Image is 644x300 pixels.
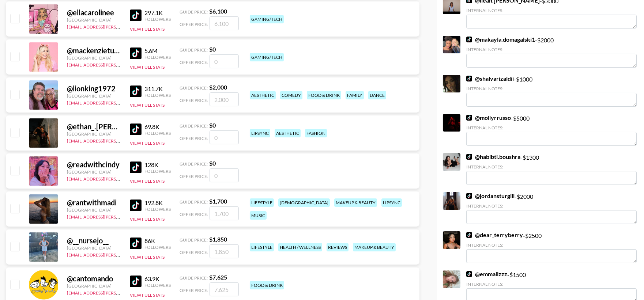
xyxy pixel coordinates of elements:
div: @ __nursejo__ [67,236,121,245]
div: 63.9K [144,275,171,282]
strong: $ 2,000 [209,84,227,91]
div: Followers [144,206,171,212]
div: Followers [144,244,171,250]
div: @ readwithcindy [67,160,121,169]
div: 297.1K [144,9,171,16]
a: [EMAIL_ADDRESS][PERSON_NAME][DOMAIN_NAME] [67,23,175,30]
a: [EMAIL_ADDRESS][PERSON_NAME][DOMAIN_NAME] [67,61,175,68]
a: @dear_terryberry [466,231,523,239]
div: 311.7K [144,85,171,92]
span: Guide Price: [180,85,208,91]
img: TikTok [130,238,142,249]
div: - $ 2000 [466,192,637,224]
div: comedy [280,91,302,99]
div: food & drink [307,91,341,99]
div: fashion [305,129,327,137]
div: gaming/tech [250,53,284,61]
div: @ cantomando [67,274,121,283]
span: Guide Price: [180,161,208,167]
div: gaming/tech [250,15,284,23]
span: Guide Price: [180,199,208,205]
span: Offer Price: [180,136,208,141]
img: TikTok [130,162,142,173]
div: Internal Notes: [466,281,637,287]
span: Offer Price: [180,60,208,65]
div: - $ 1300 [466,153,637,185]
div: @ ethan_.[PERSON_NAME] [67,122,121,131]
button: View Full Stats [130,102,165,108]
button: View Full Stats [130,26,165,32]
div: reviews [327,243,349,251]
div: Followers [144,282,171,288]
div: aesthetic [250,91,276,99]
img: TikTok [130,276,142,287]
div: - $ 5000 [466,114,637,146]
img: TikTok [466,271,472,277]
input: 1,850 [210,244,239,258]
a: [EMAIL_ADDRESS][PERSON_NAME][DOMAIN_NAME] [67,99,175,106]
div: music [250,211,267,220]
div: [GEOGRAPHIC_DATA] [67,93,121,99]
strong: $ 1,850 [209,236,227,243]
span: Offer Price: [180,98,208,103]
a: @mollyrrusso [466,114,511,121]
div: aesthetic [275,129,301,137]
input: 6,100 [210,16,239,30]
a: [EMAIL_ADDRESS][PERSON_NAME][DOMAIN_NAME] [67,289,175,296]
button: View Full Stats [130,64,165,70]
button: View Full Stats [130,178,165,184]
div: lifestyle [250,243,274,251]
div: lifestyle [250,198,274,207]
div: Followers [144,92,171,98]
div: Internal Notes: [466,203,637,209]
div: Followers [144,168,171,174]
span: Guide Price: [180,237,208,243]
img: TikTok [130,124,142,135]
span: Guide Price: [180,47,208,53]
div: 5.6M [144,47,171,54]
div: dance [368,91,386,99]
div: [GEOGRAPHIC_DATA] [67,17,121,23]
div: 128K [144,161,171,168]
div: - $ 1000 [466,75,637,107]
img: TikTok [466,115,472,121]
input: 0 [210,54,239,68]
strong: $ 0 [209,122,216,129]
div: @ lionking1972 [67,84,121,93]
a: [EMAIL_ADDRESS][PERSON_NAME][DOMAIN_NAME] [67,137,175,144]
div: - $ 2500 [466,231,637,263]
input: 2,000 [210,92,239,106]
img: TikTok [466,76,472,81]
img: TikTok [130,48,142,59]
div: food & drink [250,281,284,289]
div: [DEMOGRAPHIC_DATA] [278,198,330,207]
div: makeup & beauty [334,198,377,207]
a: [EMAIL_ADDRESS][PERSON_NAME][DOMAIN_NAME] [67,251,175,258]
img: TikTok [466,154,472,160]
div: @ ellacarolinee [67,8,121,17]
div: lipsync [381,198,402,207]
div: [GEOGRAPHIC_DATA] [67,55,121,61]
span: Offer Price: [180,250,208,255]
button: View Full Stats [130,140,165,146]
div: @ rantwithmadi [67,198,121,207]
div: Internal Notes: [466,125,637,130]
input: 0 [210,130,239,144]
button: View Full Stats [130,216,165,222]
div: [GEOGRAPHIC_DATA] [67,283,121,289]
input: 7,625 [210,282,239,296]
div: - $ 2000 [466,36,637,68]
span: Offer Price: [180,212,208,217]
span: Offer Price: [180,288,208,293]
span: Offer Price: [180,174,208,179]
strong: $ 0 [209,160,216,167]
img: TikTok [466,193,472,199]
a: @habibti.boushra [466,153,520,160]
span: Guide Price: [180,9,208,15]
input: 0 [210,168,239,182]
button: View Full Stats [130,292,165,298]
div: [GEOGRAPHIC_DATA] [67,169,121,175]
div: Internal Notes: [466,242,637,248]
div: [GEOGRAPHIC_DATA] [67,131,121,137]
div: Followers [144,16,171,22]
